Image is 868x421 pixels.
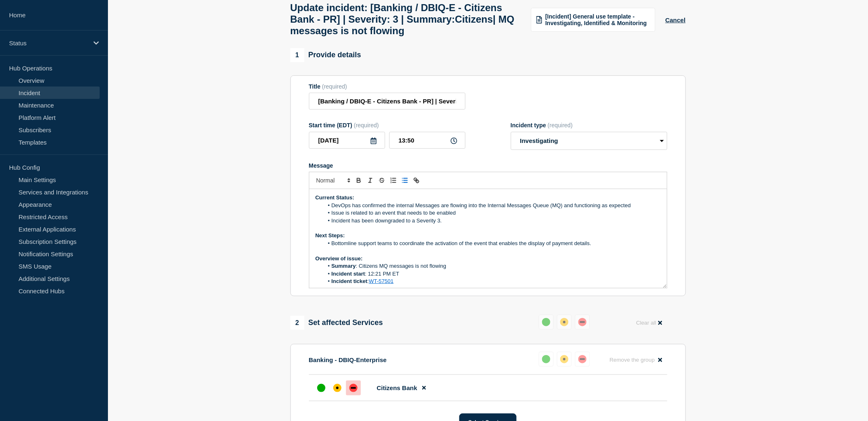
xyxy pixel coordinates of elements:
[323,240,661,247] li: Bottomline support teams to coordinate the activation of the event that enables the display of pa...
[511,132,667,150] select: Incident type
[578,318,587,326] div: down
[313,175,353,185] span: Font size
[323,209,661,217] li: Issue is related to an event that needs to be enabled
[575,315,590,330] button: down
[332,263,356,269] strong: Summary
[290,48,304,62] span: 1
[542,318,550,326] div: up
[323,202,661,209] li: DevOps has confirmed the internal Messages are flowing into the Internal Messages Queue (MQ) and ...
[317,384,325,392] div: up
[290,48,361,62] div: Provide details
[322,83,347,90] span: (required)
[536,16,542,23] img: template icon
[316,232,345,239] strong: Next Steps:
[309,132,385,149] input: YYYY-MM-DD
[548,122,573,129] span: (required)
[290,316,304,330] span: 2
[605,352,667,368] button: Remove the group
[542,355,550,363] div: up
[323,278,661,285] li: :
[309,83,466,90] div: Title
[349,384,358,392] div: down
[290,2,522,37] h1: Update incident: [Banking / DBIQ-E - Citizens Bank - PR] | Severity: 3 | Summary:Citizens| MQ mes...
[323,217,661,225] li: Incident has been downgraded to a Severity 3.
[539,352,554,367] button: up
[399,175,411,185] button: Toggle bulleted list
[309,122,466,129] div: Start time (EDT)
[578,355,587,363] div: down
[332,271,365,277] strong: Incident start
[332,278,367,284] strong: Incident ticket
[365,175,376,185] button: Toggle italic text
[323,270,661,278] li: : 12:21 PM ET
[389,132,466,149] input: HH:MM
[309,93,466,110] input: Title
[411,175,422,185] button: Toggle link
[665,16,686,23] button: Cancel
[575,352,590,367] button: down
[539,315,554,330] button: up
[557,352,572,367] button: affected
[560,318,569,326] div: affected
[376,175,388,185] button: Toggle strikethrough text
[333,384,342,392] div: affected
[9,40,88,47] p: Status
[560,355,569,363] div: affected
[388,175,399,185] button: Toggle ordered list
[610,357,655,363] span: Remove the group
[545,13,650,26] span: [Incident] General use template - Investigating, Identified & Monitoring
[309,162,667,169] div: Message
[323,262,661,270] li: : Citizens MQ messages is not flowing
[309,356,387,363] p: Banking - DBIQ-Enterprise
[316,255,363,262] strong: Overview of issue:
[377,384,417,391] span: Citizens Bank
[309,189,667,288] div: Message
[511,122,667,129] div: Incident type
[290,316,383,330] div: Set affected Services
[557,315,572,330] button: affected
[354,122,379,129] span: (required)
[631,315,667,331] button: Clear all
[353,175,365,185] button: Toggle bold text
[369,278,394,284] a: WT-57501
[316,194,355,201] strong: Current Status:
